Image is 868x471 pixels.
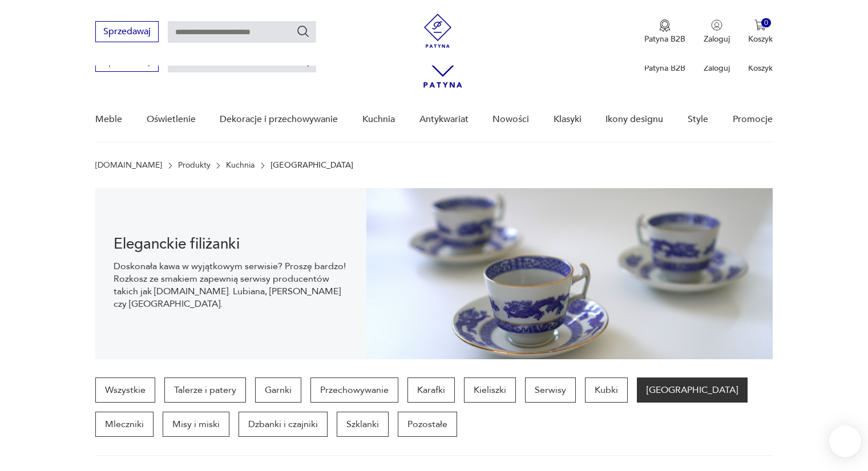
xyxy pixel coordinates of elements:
a: Serwisy [525,377,576,403]
p: Patyna B2B [644,34,685,44]
a: Produkty [178,161,211,170]
a: Ikony designu [605,98,663,141]
a: Dzbanki i czajniki [239,412,328,437]
a: Oświetlenie [147,98,196,141]
a: Antykwariat [419,98,469,141]
a: Karafki [407,377,455,403]
a: Kuchnia [226,161,255,170]
p: [GEOGRAPHIC_DATA] [271,161,353,170]
a: Dekoracje i przechowywanie [220,98,338,141]
a: Sprzedawaj [95,58,159,66]
a: [GEOGRAPHIC_DATA] [637,377,748,403]
a: Misy i miski [163,412,229,437]
img: Ikona medalu [659,19,671,32]
a: Style [688,98,708,141]
a: Nowości [492,98,529,141]
img: Patyna - sklep z meblami i dekoracjami vintage [421,14,455,48]
a: Talerze i patery [164,377,246,403]
img: Ikona koszyka [754,19,766,31]
a: Klasyki [554,98,582,141]
a: Mleczniki [95,412,154,437]
button: Szukaj [296,25,310,38]
img: Ikonka użytkownika [711,19,722,31]
a: Garnki [255,377,301,403]
p: Koszyk [748,34,773,44]
img: 1132479ba2f2d4faba0628093889a7ce.jpg [366,188,773,359]
a: [DOMAIN_NAME] [95,161,162,170]
a: Kieliszki [464,377,516,403]
a: Kuchnia [362,98,395,141]
iframe: Smartsupp widget button [829,425,861,457]
p: Doskonała kawa w wyjątkowym serwisie? Proszę bardzo! Rozkosz ze smakiem zapewnią serwisy producen... [114,260,348,310]
button: Zaloguj [704,19,730,44]
div: 0 [761,18,771,28]
a: Szklanki [337,412,389,437]
button: Patyna B2B [644,19,685,44]
a: Kubki [585,377,628,403]
p: Zaloguj [704,34,730,44]
button: 0Koszyk [748,19,773,44]
a: Wszystkie [95,377,155,403]
a: Sprzedawaj [95,29,159,36]
a: Promocje [733,98,773,141]
h1: Eleganckie filiżanki [114,237,348,251]
a: Meble [95,98,122,141]
p: Patyna B2B [644,63,685,74]
a: Ikona medaluPatyna B2B [644,19,685,44]
p: Zaloguj [704,63,730,74]
a: Pozostałe [398,412,457,437]
a: Przechowywanie [310,377,398,403]
p: Koszyk [748,63,773,74]
button: Sprzedawaj [95,21,159,42]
